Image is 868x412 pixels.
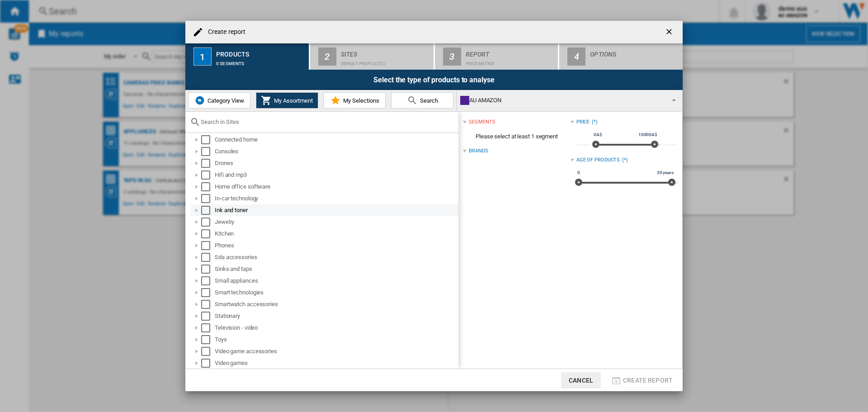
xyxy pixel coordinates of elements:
md-checkbox: Select [201,288,215,297]
div: Video game accessories [215,347,457,356]
md-checkbox: Select [201,323,215,332]
md-checkbox: Select [201,159,215,168]
span: My Selections [341,97,379,104]
div: Products [216,47,305,57]
div: Sda accessories [215,253,457,262]
md-checkbox: Select [201,241,215,250]
md-checkbox: Select [201,359,215,368]
md-checkbox: Select [201,276,215,285]
button: 2 Sites Default profile (52) [310,43,434,70]
div: Report [466,47,555,57]
div: Drones [215,159,457,168]
span: 10000A$ [637,131,659,138]
div: 0 segments [216,57,305,66]
div: Sites [341,47,430,57]
md-checkbox: Select [201,194,215,203]
div: Smartwatch accessories [215,300,457,309]
md-checkbox: Select [201,347,215,356]
div: In-car technology [215,194,457,203]
md-checkbox: Select [201,170,215,180]
div: 4 [567,47,585,66]
md-checkbox: Select [201,335,215,344]
div: Connected home [215,135,457,144]
img: wiser-icon-blue.png [194,95,205,106]
span: 0A$ [592,131,604,138]
div: Television - video [215,323,457,332]
button: 1 Products 0 segments [185,43,310,70]
div: Phones [215,241,457,250]
div: Jewelry [215,218,457,227]
md-checkbox: Select [201,147,215,156]
md-checkbox: Select [201,300,215,309]
md-checkbox: Select [201,218,215,227]
div: Age of products [576,156,620,164]
button: Search [391,92,453,109]
button: 4 Options [559,43,683,70]
md-checkbox: Select [201,312,215,321]
span: 0 [576,169,581,176]
span: 30 years [656,169,675,176]
div: 2 [318,47,336,66]
div: Home office software [215,182,457,191]
h4: Create report [203,28,245,37]
div: Sinks and taps [215,265,457,274]
button: Cancel [561,372,601,388]
div: Ink and toner [215,206,457,215]
div: Price Matrix [466,57,555,66]
md-checkbox: Select [201,253,215,262]
input: Search in Sites [201,118,454,125]
button: Category View [188,92,250,109]
span: Search [418,97,438,104]
div: Default profile (52) [341,57,430,66]
div: Smart technologies [215,288,457,297]
button: Create report [608,372,675,388]
md-checkbox: Select [201,265,215,274]
button: My Assortment [256,92,318,109]
span: Create report [623,377,673,384]
div: AU AMAZON [460,94,664,107]
span: My Assortment [272,97,313,104]
button: 3 Report Price Matrix [435,43,559,70]
md-checkbox: Select [201,182,215,191]
div: Kitchen [215,229,457,238]
md-checkbox: Select [201,229,215,238]
button: My Selections [323,92,386,109]
div: 1 [193,47,212,66]
div: Price [576,118,590,126]
div: Consoles [215,147,457,156]
button: getI18NText('BUTTONS.CLOSE_DIALOG') [661,23,679,41]
div: Select the type of products to analyse [185,70,683,90]
div: 3 [443,47,461,66]
div: Video games [215,359,457,368]
span: Category View [205,97,244,104]
div: Stationary [215,312,457,321]
div: Options [590,47,679,57]
md-checkbox: Select [201,135,215,144]
div: Small appliances [215,276,457,285]
div: segments [469,118,495,126]
span: Please select at least 1 segment [463,128,570,145]
div: Brands [469,147,488,155]
div: Toys [215,335,457,344]
ng-md-icon: getI18NText('BUTTONS.CLOSE_DIALOG') [665,27,675,38]
div: Hifi and mp3 [215,170,457,180]
md-checkbox: Select [201,206,215,215]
